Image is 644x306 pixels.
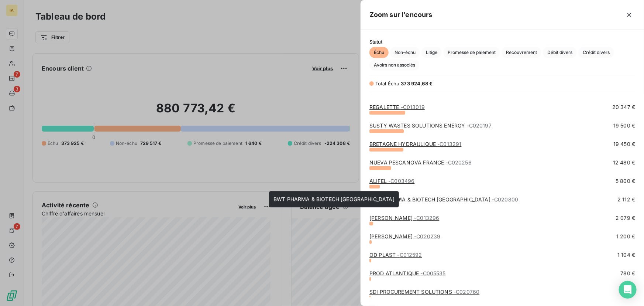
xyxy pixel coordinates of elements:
[369,104,425,110] a: REGALETTE
[414,233,440,239] span: - C020239
[369,47,389,58] button: Échu
[616,214,635,222] span: 2 079 €
[619,281,637,299] div: Open Intercom Messenger
[620,270,635,277] span: 780 €
[445,159,471,166] span: - C020256
[369,215,439,221] a: [PERSON_NAME]
[369,178,414,184] a: ALIFEL
[397,252,422,258] span: - C012592
[414,215,439,221] span: - C013296
[369,39,635,45] span: Statut
[443,47,500,58] button: Promesse de paiement
[401,81,433,86] span: 373 924,68 €
[369,10,433,20] h5: Zoom sur l’encours
[612,103,635,111] span: 20 347 €
[617,251,635,259] span: 1 104 €
[613,140,635,148] span: 19 450 €
[454,289,479,295] span: - C020760
[369,196,518,203] a: BWT PHARMA & BIOTECH [GEOGRAPHIC_DATA]
[420,270,445,276] span: - C005535
[369,233,440,239] a: [PERSON_NAME]
[437,141,461,147] span: - C013291
[543,47,577,58] button: Débit divers
[369,270,446,276] a: PROD ATLANTIQUE
[502,47,541,58] button: Recouvrement
[613,159,635,166] span: 12 480 €
[492,196,518,203] span: - C020800
[390,47,420,58] button: Non-échu
[421,47,442,58] button: Litige
[613,122,635,129] span: 19 500 €
[467,122,492,129] span: - C020197
[273,196,395,202] span: BWT PHARMA & BIOTECH [GEOGRAPHIC_DATA]
[401,104,425,110] span: - C013019
[369,252,422,258] a: OD PLAST
[369,159,472,166] a: NUEVA PESCANOVA FRANCE
[616,233,635,240] span: 1 200 €
[369,59,420,71] button: Avoirs non associés
[361,96,644,297] div: grid
[617,196,635,203] span: 2 112 €
[616,177,635,185] span: 5 800 €
[578,47,614,58] button: Crédit divers
[375,81,400,86] span: Total Échu
[388,178,414,184] span: - C003496
[369,141,461,147] a: BRETAGNE HYDRAULIQUE
[369,289,479,295] a: SDI PROCUREMENT SOLUTIONS
[369,122,492,129] a: SUSTY WASTES SOLUTIONS ENERGY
